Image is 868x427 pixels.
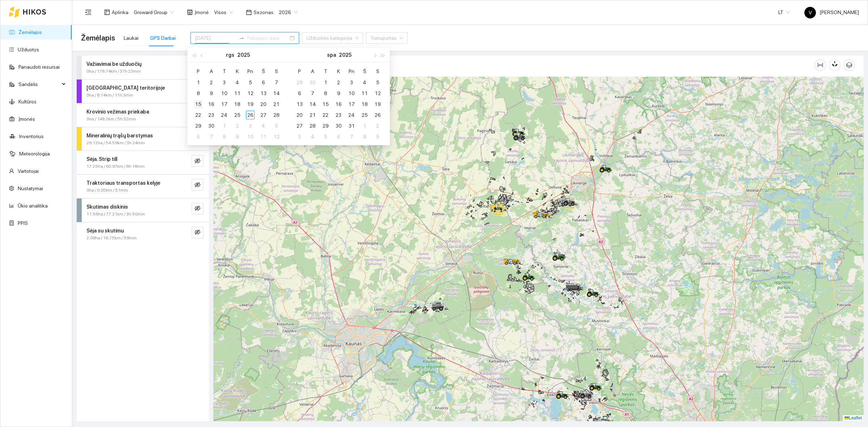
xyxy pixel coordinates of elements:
[18,47,39,52] a: Užduotys
[272,121,281,130] div: 5
[308,132,317,141] div: 4
[231,88,244,99] td: 2025-09-11
[81,32,115,44] span: Žemėlapis
[86,85,165,91] strong: [GEOGRAPHIC_DATA] teritorijoje
[844,415,862,420] a: Leaflet
[192,77,205,88] td: 2025-09-01
[244,99,257,110] td: 2025-09-19
[321,89,330,98] div: 8
[195,8,210,16] span: Įmonė :
[347,121,356,130] div: 31
[237,48,250,62] button: 2025
[345,88,358,99] td: 2025-10-10
[77,175,209,198] div: Traktoriaus transportas kelyje0ha / 0.05km / 51mineye-invisible
[360,78,369,87] div: 4
[220,111,229,119] div: 24
[272,89,281,98] div: 14
[194,111,203,119] div: 22
[77,151,209,174] div: Sėja. Strip till17.25ha / 60.97km / 6h 18mineye-invisible
[306,99,319,110] td: 2025-10-14
[295,132,304,141] div: 3
[77,127,209,151] div: Mineralinių trąšų barstymas29.12ha / 54.59km / 3h 24mineye-invisible
[86,156,117,162] strong: Sėja. Strip till
[233,111,242,119] div: 25
[257,88,270,99] td: 2025-09-13
[270,131,283,142] td: 2025-10-12
[195,229,200,236] span: eye-invisible
[334,89,343,98] div: 9
[371,77,384,88] td: 2025-10-05
[86,140,145,146] span: 29.12ha / 54.59km / 3h 24min
[220,121,229,130] div: 1
[332,131,345,142] td: 2025-11-06
[192,131,205,142] td: 2025-10-06
[192,203,203,214] button: eye-invisible
[231,99,244,110] td: 2025-09-18
[244,88,257,99] td: 2025-09-12
[321,100,330,108] div: 15
[19,151,50,157] a: Meteorologija
[360,132,369,141] div: 8
[231,77,244,88] td: 2025-09-04
[192,88,205,99] td: 2025-09-08
[257,99,270,110] td: 2025-09-20
[246,89,255,98] div: 12
[18,77,60,91] span: Sandėlis
[246,78,255,87] div: 5
[257,131,270,142] td: 2025-10-11
[205,88,218,99] td: 2025-09-09
[207,89,216,98] div: 9
[218,88,231,99] td: 2025-09-10
[373,132,382,141] div: 9
[218,110,231,120] td: 2025-09-24
[815,62,826,68] span: column-width
[814,59,826,71] button: column-width
[371,110,384,120] td: 2025-10-26
[194,89,203,98] div: 8
[270,65,283,77] th: S
[77,56,209,79] div: Važiavimai be užduočių0ha / 178.74km / 37h 23mineye-invisible
[360,100,369,108] div: 18
[272,111,281,119] div: 28
[272,100,281,108] div: 21
[371,99,384,110] td: 2025-10-19
[124,34,139,42] div: Laukai
[327,48,336,62] button: spa
[226,48,234,62] button: rgs
[321,132,330,141] div: 5
[244,131,257,142] td: 2025-10-10
[321,78,330,87] div: 1
[358,88,371,99] td: 2025-10-11
[308,100,317,108] div: 14
[332,99,345,110] td: 2025-10-16
[371,88,384,99] td: 2025-10-12
[259,100,268,108] div: 20
[239,35,244,41] span: to
[218,120,231,131] td: 2025-10-01
[259,89,268,98] div: 13
[192,99,205,110] td: 2025-09-15
[270,120,283,131] td: 2025-10-05
[246,9,252,15] span: calendar
[18,99,37,104] a: Kultūros
[218,65,231,77] th: T
[270,99,283,110] td: 2025-09-21
[321,111,330,119] div: 22
[233,132,242,141] div: 9
[86,211,145,218] span: 11.56ha / 77.21km / 3h 50min
[86,116,136,123] span: 0ha / 148.2km / 5h 32min
[358,65,371,77] th: Š
[334,78,343,87] div: 2
[306,131,319,142] td: 2025-11-04
[358,77,371,88] td: 2025-10-04
[205,110,218,120] td: 2025-09-23
[306,120,319,131] td: 2025-10-28
[308,121,317,130] div: 28
[246,100,255,108] div: 19
[231,65,244,77] th: K
[195,182,200,189] span: eye-invisible
[207,121,216,130] div: 30
[371,65,384,77] th: S
[192,227,203,238] button: eye-invisible
[293,88,306,99] td: 2025-10-06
